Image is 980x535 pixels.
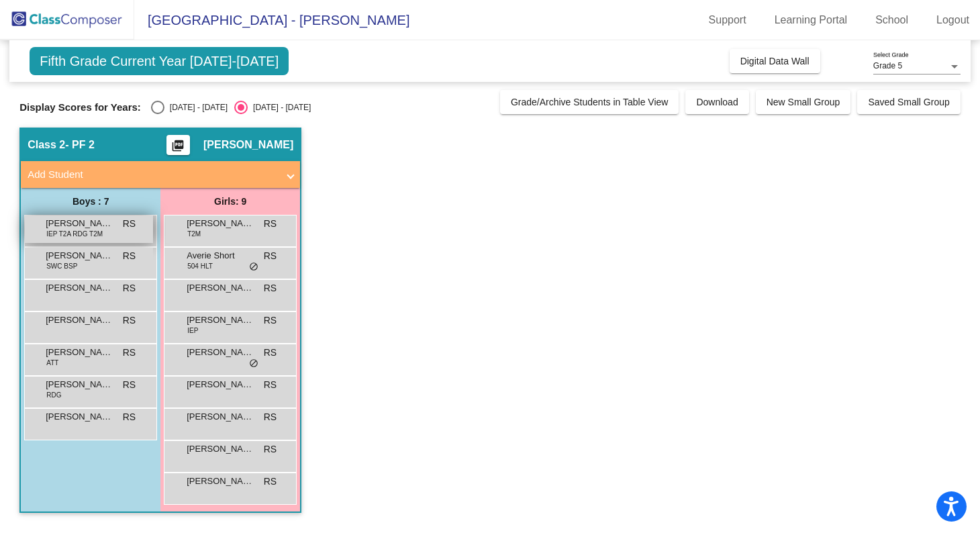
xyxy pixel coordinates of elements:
span: RS [264,217,277,231]
span: do_not_disturb_alt [249,358,258,369]
span: [PERSON_NAME] [PERSON_NAME] [46,281,113,295]
mat-radio-group: Select an option [151,101,311,114]
span: ATT [46,358,58,368]
span: Class 2 [28,138,65,152]
span: [PERSON_NAME] [203,138,293,152]
span: [PERSON_NAME] [187,281,254,295]
span: [PERSON_NAME] [187,217,254,230]
span: [PERSON_NAME] [46,217,113,230]
span: RS [264,475,277,489]
span: Saved Small Group [868,97,949,107]
span: RS [123,313,136,328]
span: T2M [187,229,201,239]
mat-panel-title: Add Student [28,167,277,183]
span: [PERSON_NAME] [46,249,113,262]
span: 504 HLT [187,261,213,271]
div: [DATE] - [DATE] [248,101,311,113]
span: IEP [187,326,198,336]
a: Learning Portal [764,9,859,31]
span: RS [264,346,277,360]
a: Support [698,9,757,31]
span: [PERSON_NAME] [187,475,254,488]
mat-expansion-panel-header: Add Student [21,161,300,188]
mat-icon: picture_as_pdf [170,139,186,158]
span: Display Scores for Years: [19,101,141,113]
span: RS [123,410,136,424]
div: Boys : 7 [21,188,160,215]
button: Grade/Archive Students in Table View [500,90,679,114]
span: [PERSON_NAME] [46,410,113,424]
span: [PERSON_NAME] [46,313,113,327]
a: Logout [926,9,980,31]
span: Download [696,97,738,107]
span: [PERSON_NAME] [46,346,113,359]
div: [DATE] - [DATE] [164,101,228,113]
span: RS [264,249,277,263]
span: RS [264,442,277,456]
span: RDG [46,390,61,400]
span: New Small Group [767,97,840,107]
span: [PERSON_NAME] [187,313,254,327]
span: [PERSON_NAME] [187,378,254,391]
button: Digital Data Wall [730,49,820,73]
span: - PF 2 [65,138,95,152]
span: RS [123,378,136,392]
span: RS [123,346,136,360]
button: New Small Group [756,90,851,114]
button: Saved Small Group [857,90,960,114]
span: RS [264,378,277,392]
span: Grade 5 [873,61,902,70]
span: [PERSON_NAME] [187,442,254,456]
span: [GEOGRAPHIC_DATA] - [PERSON_NAME] [134,9,409,31]
button: Download [685,90,748,114]
span: RS [123,281,136,295]
span: RS [264,313,277,328]
span: IEP T2A RDG T2M [46,229,103,239]
span: RS [123,217,136,231]
span: RS [264,410,277,424]
span: Fifth Grade Current Year [DATE]-[DATE] [30,47,289,75]
span: [PERSON_NAME] [187,346,254,359]
span: SWC BSP [46,261,77,271]
span: [PERSON_NAME] [187,410,254,424]
button: Print Students Details [166,135,190,155]
div: Girls: 9 [160,188,300,215]
span: [PERSON_NAME] [PERSON_NAME] [46,378,113,391]
span: Averie Short [187,249,254,262]
span: RS [123,249,136,263]
span: do_not_disturb_alt [249,262,258,273]
span: RS [264,281,277,295]
span: Digital Data Wall [740,56,810,66]
span: Grade/Archive Students in Table View [511,97,669,107]
a: School [865,9,919,31]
